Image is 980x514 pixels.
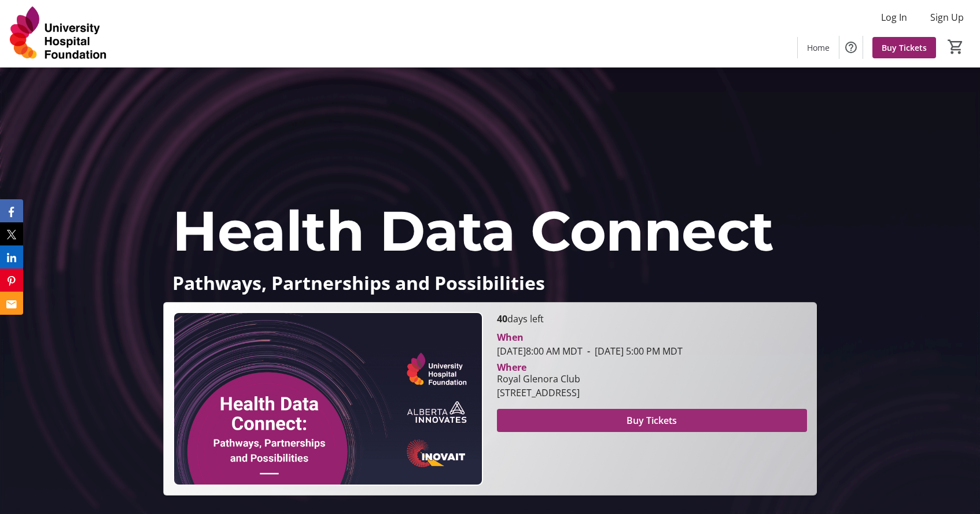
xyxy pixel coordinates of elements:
[497,409,807,432] button: Buy Tickets
[807,42,830,54] span: Home
[882,42,927,54] span: Buy Tickets
[627,414,677,427] span: Buy Tickets
[583,345,595,357] span: -
[497,363,526,372] div: Where
[497,386,580,400] div: [STREET_ADDRESS]
[872,8,916,27] button: Log In
[798,37,839,58] a: Home
[497,312,807,326] p: days left
[7,5,110,62] img: University Hospital Foundation's Logo
[881,10,907,24] span: Log In
[872,37,936,58] a: Buy Tickets
[930,10,964,24] span: Sign Up
[173,312,483,486] img: Campaign CTA Media Photo
[497,312,507,325] span: 40
[921,8,973,27] button: Sign Up
[839,36,863,59] button: Help
[497,330,524,344] div: When
[497,372,580,386] div: Royal Glenora Club
[945,36,966,57] button: Cart
[172,273,807,293] p: Pathways, Partnerships and Possibilities
[583,345,683,357] span: [DATE] 5:00 PM MDT
[497,345,583,357] span: [DATE] 8:00 AM MDT
[172,197,774,265] span: Health Data Connect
